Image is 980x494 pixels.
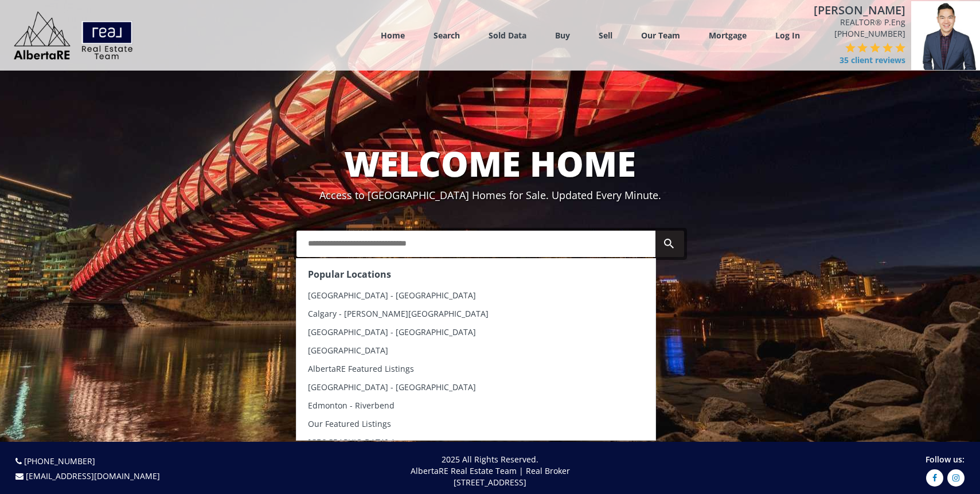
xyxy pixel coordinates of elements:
[308,437,408,448] span: [GEOGRAPHIC_DATA] Area
[926,454,965,465] span: Follow us:
[883,42,893,53] img: 4 of 5 stars
[24,456,95,466] a: [PHONE_NUMBER]
[26,470,160,481] a: [EMAIL_ADDRESS][DOMAIN_NAME]
[3,145,977,182] h1: WELCOME HOME
[814,17,905,28] span: REALTOR® P.Eng
[895,42,905,53] img: 5 of 5 stars
[308,290,476,301] span: [GEOGRAPHIC_DATA] - [GEOGRAPHIC_DATA]
[434,30,460,41] a: Search
[857,42,868,53] img: 2 of 5 stars
[308,363,414,374] span: AlbertaRE Featured Listings
[255,454,725,488] p: 2025 All Rights Reserved. AlbertaRE Real Estate Team | Real Broker
[308,382,476,392] span: [GEOGRAPHIC_DATA] - [GEOGRAPHIC_DATA]
[308,400,395,411] span: Edmonton - Riverbend
[308,308,489,319] span: Calgary - [PERSON_NAME][GEOGRAPHIC_DATA]
[775,30,800,41] a: Log In
[555,30,570,41] a: Buy
[814,4,905,17] h4: [PERSON_NAME]
[911,1,980,70] img: gm5DzZI0avsyf8hLB85n0pxcA2bRerI1ofHaatBb.jpeg
[319,188,661,202] span: Access to [GEOGRAPHIC_DATA] Homes for Sale. Updated Every Minute.
[308,345,388,356] span: [GEOGRAPHIC_DATA]
[599,30,612,41] a: Sell
[845,42,856,53] img: 1 of 5 stars
[308,418,391,429] span: Our Featured Listings
[641,30,680,41] a: Our Team
[489,30,526,41] a: Sold Data
[454,477,526,488] span: [STREET_ADDRESS]
[308,268,391,281] strong: Popular Locations
[870,42,880,53] img: 3 of 5 stars
[840,55,905,66] span: 35 client reviews
[381,30,405,41] a: Home
[8,8,139,63] img: Logo
[308,326,476,337] span: [GEOGRAPHIC_DATA] - [GEOGRAPHIC_DATA]
[709,30,747,41] a: Mortgage
[834,28,905,39] a: [PHONE_NUMBER]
